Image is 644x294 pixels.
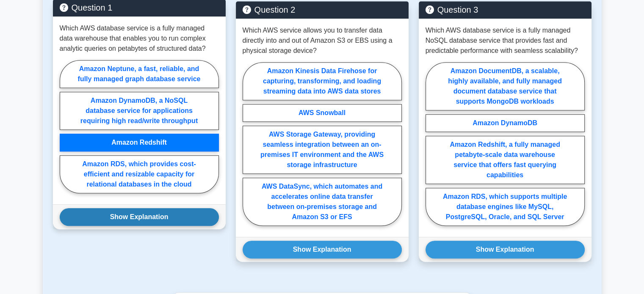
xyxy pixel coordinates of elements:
[60,134,219,151] label: Amazon Redshift
[60,3,219,13] h5: Question 1
[243,178,402,226] label: AWS DataSync, which automates and accelerates online data transfer between on-premises storage an...
[60,92,219,130] label: Amazon DynamoDB, a NoSQL database service for applications requiring high read/write throughput
[243,126,402,174] label: AWS Storage Gateway, providing seamless integration between an on-premises IT environment and the...
[426,5,585,15] h5: Question 3
[243,104,402,122] label: AWS Snowball
[426,188,585,226] label: Amazon RDS, which supports multiple database engines like MySQL, PostgreSQL, Oracle, and SQL Server
[426,114,585,132] label: Amazon DynamoDB
[426,241,585,258] button: Show Explanation
[60,23,219,54] p: Which AWS database service is a fully managed data warehouse that enables you to run complex anal...
[426,62,585,110] label: Amazon DocumentDB, a scalable, highly available, and fully managed document database service that...
[60,155,219,193] label: Amazon RDS, which provides cost-efficient and resizable capacity for relational databases in the ...
[426,25,585,56] p: Which AWS database service is a fully managed NoSQL database service that provides fast and predi...
[243,25,402,56] p: Which AWS service allows you to transfer data directly into and out of Amazon S3 or EBS using a p...
[60,208,219,226] button: Show Explanation
[243,62,402,100] label: Amazon Kinesis Data Firehose for capturing, transforming, and loading streaming data into AWS dat...
[60,60,219,88] label: Amazon Neptune, a fast, reliable, and fully managed graph database service
[243,241,402,258] button: Show Explanation
[243,5,402,15] h5: Question 2
[426,136,585,184] label: Amazon Redshift, a fully managed petabyte-scale data warehouse service that offers fast querying ...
